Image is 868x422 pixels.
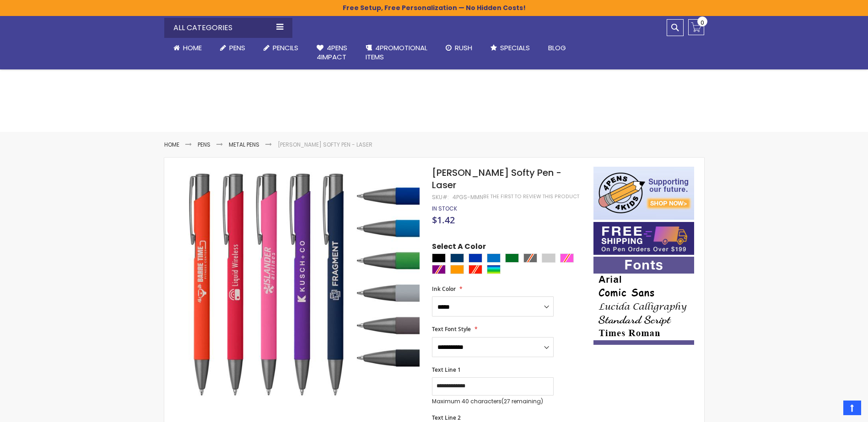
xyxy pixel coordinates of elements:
a: Be the first to review this product [483,193,579,200]
div: Black [432,253,446,263]
span: 4Pens 4impact [317,43,347,62]
img: Crosby Softy Pen - Laser [183,166,420,403]
a: Home [164,141,179,148]
div: Very easy site to use boyfriend wanted me to order pens for his business [600,380,689,400]
span: Rush [455,43,472,53]
div: Green [505,253,519,263]
span: In stock [432,205,457,212]
p: Maximum 40 characters [432,398,554,405]
div: Blue Light [487,253,501,263]
span: Specials [500,43,530,53]
strong: SKU [432,193,449,201]
span: Ink Color [432,285,456,293]
div: 4PGS-MMN [453,194,483,201]
span: Text Font Style [432,325,471,333]
div: Grey Light [542,253,555,263]
img: Free shipping on orders over $199 [593,222,694,255]
div: All Categories [164,18,292,38]
a: Home [164,38,211,58]
span: 4PROMOTIONAL ITEMS [366,43,427,62]
span: Text Line 2 [432,414,461,422]
a: 0 [688,19,704,35]
a: Pens [198,141,210,148]
div: Blue [469,253,482,263]
span: Blog [548,43,566,53]
div: Orange [450,265,464,274]
li: [PERSON_NAME] Softy Pen - Laser [278,141,372,148]
img: 4pens 4 kids [593,167,694,220]
span: 0 [701,18,704,27]
a: 4Pens4impact [307,38,356,68]
img: font-personalization-examples [593,257,694,345]
a: Specials [481,38,539,58]
div: Assorted [487,265,501,274]
span: - , [660,366,742,375]
span: Pens [229,43,245,53]
a: Blog [539,38,575,58]
div: Navy Blue [450,253,464,263]
span: Pencils [273,43,298,53]
a: Metal Pens [229,141,259,148]
span: [PERSON_NAME] Softy Pen - Laser [432,166,561,191]
span: (27 remaining) [501,397,543,405]
a: Pencils [254,38,307,58]
span: Home [183,43,202,53]
span: Text Line 1 [432,366,461,374]
span: Select A Color [432,242,486,254]
span: [PERSON_NAME] [600,366,660,375]
div: Availability [432,205,457,212]
a: Rush [437,38,481,58]
a: 4PROMOTIONALITEMS [356,38,437,68]
span: $1.42 [432,214,455,226]
a: Pens [211,38,254,58]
